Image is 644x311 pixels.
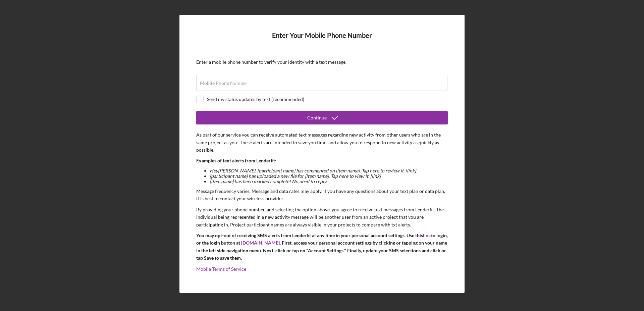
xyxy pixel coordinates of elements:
[196,188,448,203] p: Message frequency varies. Message and data rates may apply. If you have any questions about your ...
[196,232,448,262] p: You may opt-out of receiving SMS alerts from Lenderfit at any time in your personal account setti...
[200,81,248,86] label: Mobile Phone Number
[196,206,448,228] p: By providing your phone number, and selecting the option above, you agree to receive text message...
[210,168,448,173] li: Hey [PERSON_NAME] , [participant name] has commented on [item name]. Tap here to review it. [link]
[207,97,304,102] div: Send my status updates by text (recommended)
[423,232,431,238] a: link
[196,32,448,49] h4: Enter Your Mobile Phone Number
[210,173,448,179] li: [participant name] has uploaded a new file for [item name]. Tap here to view it. [link]
[196,59,448,65] div: Enter a mobile phone number to verify your identity with a text message.
[210,179,448,184] li: [item name] has been marked complete! No need to reply.
[307,111,327,124] div: Continue
[196,157,448,164] p: Examples of text alerts from Lenderfit:
[196,111,448,124] button: Continue
[196,131,448,154] p: As part of our service you can receive automated text messages regarding new activity from other ...
[196,266,246,272] a: Mobile Terms of Service
[241,240,280,246] a: [DOMAIN_NAME]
